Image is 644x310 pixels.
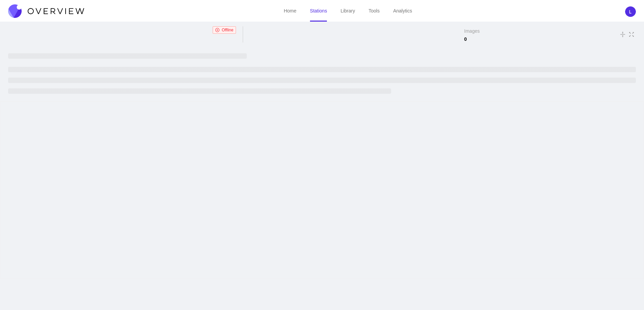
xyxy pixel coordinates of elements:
img: avatar [625,6,636,17]
a: Home [284,8,296,13]
a: Analytics [393,8,412,13]
span: 0 [464,36,480,43]
span: fullscreen [628,31,635,38]
span: Images [464,28,480,34]
a: Library [340,8,355,13]
div: undefined [8,26,11,36]
span: Offline [222,27,233,33]
a: Tools [368,8,380,13]
span: close-circle [215,28,219,32]
span: vertical-align-middle [620,30,626,38]
a: Stations [310,8,327,13]
img: Overview [8,4,84,18]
